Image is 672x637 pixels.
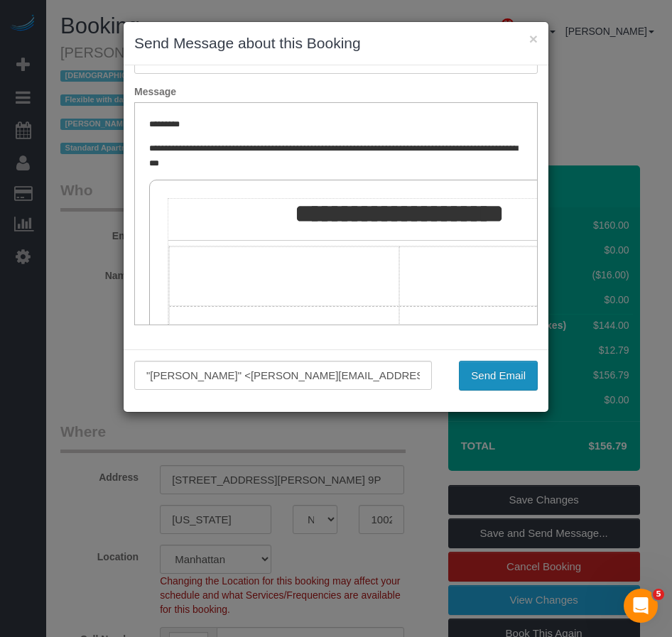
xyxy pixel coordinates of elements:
label: Message [124,85,548,99]
button: × [529,31,538,46]
span: 5 [653,589,664,600]
iframe: Intercom live chat [624,589,658,623]
h3: Send Message about this Booking [134,33,538,54]
button: Send Email [459,361,538,391]
iframe: Rich Text Editor, editor1 [135,103,537,325]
